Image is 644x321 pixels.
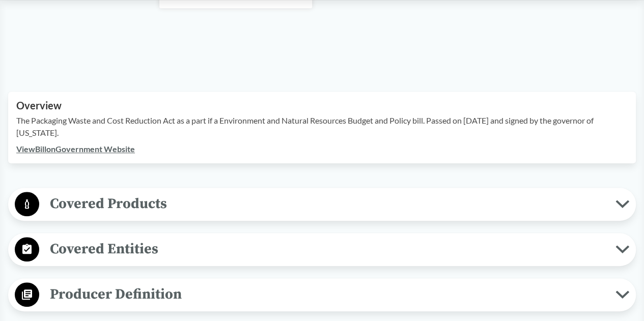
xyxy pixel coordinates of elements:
[16,114,628,139] p: The Packaging Waste and Cost Reduction Act as a part if a Environment and Natural Resources Budge...
[39,283,615,306] span: Producer Definition
[39,238,615,260] span: Covered Entities
[12,237,632,262] button: Covered Entities
[39,192,615,215] span: Covered Products
[16,144,135,154] a: ViewBillonGovernment Website
[12,191,632,217] button: Covered Products
[12,282,632,308] button: Producer Definition
[16,100,628,111] h2: Overview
